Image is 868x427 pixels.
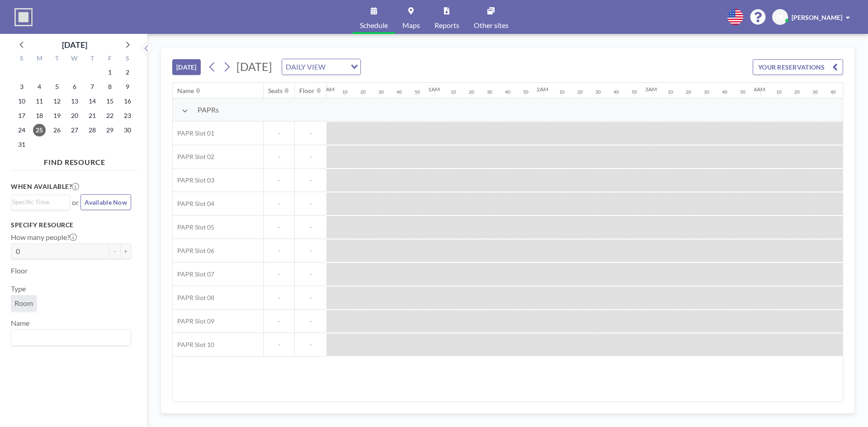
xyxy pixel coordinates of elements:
[264,341,294,349] span: -
[121,109,134,122] span: Saturday, August 23, 2025
[33,80,46,93] span: Monday, August 4, 2025
[33,95,46,108] span: Monday, August 11, 2025
[360,89,366,95] div: 20
[68,95,81,108] span: Wednesday, August 13, 2025
[264,129,294,137] span: -
[295,317,326,325] span: -
[264,223,294,231] span: -
[295,223,326,231] span: -
[434,22,459,29] span: Reports
[415,89,420,95] div: 50
[109,244,120,259] button: -
[173,247,214,255] span: PAPR Slot 06
[320,86,335,93] div: 12AM
[295,247,326,255] span: -
[474,22,509,29] span: Other sites
[268,87,283,95] div: Seats
[86,109,99,122] span: Thursday, August 21, 2025
[118,53,136,65] div: S
[11,233,77,242] label: How many people?
[72,198,79,207] span: or
[15,109,28,122] span: Sunday, August 17, 2025
[451,89,456,95] div: 10
[645,86,657,93] div: 3AM
[264,317,294,325] span: -
[264,247,294,255] span: -
[121,66,134,79] span: Saturday, August 2, 2025
[402,22,420,29] span: Maps
[577,89,583,95] div: 20
[264,153,294,161] span: -
[299,87,315,95] div: Floor
[51,80,63,93] span: Tuesday, August 5, 2025
[68,80,81,93] span: Wednesday, August 6, 2025
[704,89,709,95] div: 30
[62,38,87,51] div: [DATE]
[104,66,116,79] span: Friday, August 1, 2025
[264,200,294,208] span: -
[86,124,99,136] span: Thursday, August 28, 2025
[613,89,619,95] div: 40
[295,129,326,137] span: -
[51,124,63,136] span: Tuesday, August 26, 2025
[668,89,673,95] div: 10
[121,124,134,136] span: Saturday, August 30, 2025
[15,138,28,151] span: Sunday, August 31, 2025
[68,109,81,122] span: Wednesday, August 20, 2025
[48,53,66,65] div: T
[177,87,194,95] div: Name
[33,109,46,122] span: Monday, August 18, 2025
[86,95,99,108] span: Thursday, August 14, 2025
[753,59,843,75] button: YOUR RESERVATIONS
[754,86,765,93] div: 4AM
[11,319,29,328] label: Name
[11,154,138,167] h4: FIND RESOURCE
[559,89,565,95] div: 10
[428,86,440,93] div: 1AM
[12,197,65,207] input: Search for option
[173,200,214,208] span: PAPR Slot 04
[104,95,116,108] span: Friday, August 15, 2025
[342,89,348,95] div: 10
[11,221,131,229] h3: Specify resource
[104,80,116,93] span: Friday, August 8, 2025
[264,294,294,302] span: -
[295,341,326,349] span: -
[11,330,131,345] div: Search for option
[121,80,134,93] span: Saturday, August 9, 2025
[282,59,360,75] div: Search for option
[505,89,510,95] div: 40
[83,53,101,65] div: T
[101,53,118,65] div: F
[121,95,134,108] span: Saturday, August 16, 2025
[13,53,31,65] div: S
[236,60,272,73] span: [DATE]
[173,317,214,325] span: PAPR Slot 09
[686,89,691,95] div: 20
[264,270,294,278] span: -
[173,176,214,184] span: PAPR Slot 03
[172,59,201,75] button: [DATE]
[284,61,327,73] span: DAILY VIEW
[173,153,214,161] span: PAPR Slot 02
[104,124,116,136] span: Friday, August 29, 2025
[295,176,326,184] span: -
[120,244,131,259] button: +
[80,194,131,210] button: Available Now
[295,153,326,161] span: -
[33,124,46,136] span: Monday, August 25, 2025
[51,109,63,122] span: Tuesday, August 19, 2025
[11,195,70,209] div: Search for option
[15,95,28,108] span: Sunday, August 10, 2025
[830,89,836,95] div: 40
[68,124,81,136] span: Wednesday, August 27, 2025
[794,89,800,95] div: 20
[264,176,294,184] span: -
[15,124,28,136] span: Sunday, August 24, 2025
[198,105,219,114] span: PAPRs
[328,61,345,73] input: Search for option
[14,299,33,308] span: Room
[15,80,28,93] span: Sunday, August 3, 2025
[51,95,63,108] span: Tuesday, August 12, 2025
[360,22,388,29] span: Schedule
